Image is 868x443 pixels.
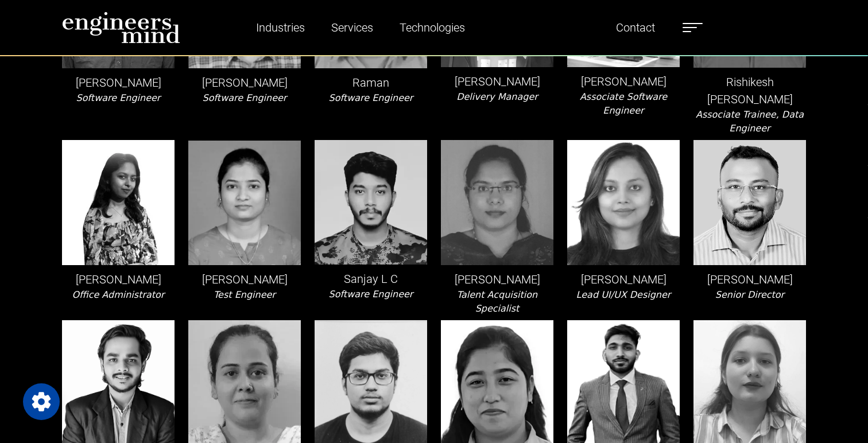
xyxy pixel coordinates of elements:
[76,92,161,103] i: Software Engineer
[327,14,378,41] a: Services
[329,92,413,103] i: Software Engineer
[188,74,301,91] p: [PERSON_NAME]
[457,289,537,314] i: Talent Acquisition Specialist
[693,140,806,265] img: leader-img
[715,289,784,300] i: Senior Director
[188,271,301,288] p: [PERSON_NAME]
[441,140,553,265] img: leader-img
[329,289,413,300] i: Software Engineer
[567,73,680,90] p: [PERSON_NAME]
[62,74,175,91] p: [PERSON_NAME]
[567,271,680,288] p: [PERSON_NAME]
[203,92,287,103] i: Software Engineer
[441,271,553,288] p: [PERSON_NAME]
[567,140,680,265] img: leader-img
[251,14,309,41] a: Industries
[188,320,301,443] img: leader-img
[62,140,175,265] img: leader-img
[214,289,276,300] i: Test Engineer
[456,91,538,102] i: Delivery Manager
[696,109,804,134] i: Associate Trainee, Data Engineer
[315,140,427,265] img: leader-img
[315,270,427,287] p: Sanjay L C
[315,74,427,91] p: Raman
[62,271,175,288] p: [PERSON_NAME]
[576,289,671,300] i: Lead UI/UX Designer
[395,14,470,41] a: Technologies
[580,91,667,116] i: Associate Software Engineer
[693,73,806,108] p: Rishikesh [PERSON_NAME]
[441,73,553,90] p: [PERSON_NAME]
[62,11,180,44] img: logo
[188,140,301,265] img: leader-img
[611,14,660,41] a: Contact
[693,271,806,288] p: [PERSON_NAME]
[72,289,165,300] i: Office Administrator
